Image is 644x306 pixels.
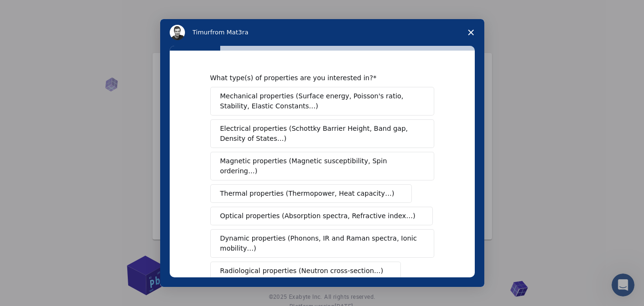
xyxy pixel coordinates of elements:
img: Profile image for Timur [170,25,185,40]
span: Thermal properties (Thermopower, Heat capacity…) [220,189,395,199]
span: Magnetic properties (Magnetic susceptibility, Spin ordering…) [220,156,417,176]
button: Optical properties (Absorption spectra, Refractive index…) [210,207,433,225]
span: Radiological properties (Neutron cross-section…) [220,266,384,276]
span: Support [19,7,53,15]
span: Electrical properties (Schottky Barrier Height, Band gap, Density of States…) [220,124,419,144]
span: from Mat3ra [210,29,248,36]
span: Close survey [458,19,484,46]
span: Optical properties (Absorption spectra, Refractive index…) [220,211,416,221]
button: Electrical properties (Schottky Barrier Height, Band gap, Density of States…) [210,119,434,148]
button: Dynamic properties (Phonons, IR and Raman spectra, Ionic mobility…) [210,229,434,258]
button: Mechanical properties (Surface energy, Poisson's ratio, Stability, Elastic Constants…) [210,87,434,116]
span: Dynamic properties (Phonons, IR and Raman spectra, Ionic mobility…) [220,233,418,253]
button: Radiological properties (Neutron cross-section…) [210,262,401,280]
span: Mechanical properties (Surface energy, Poisson's ratio, Stability, Elastic Constants…) [220,91,419,111]
span: Timur [193,29,210,36]
div: What type(s) of properties are you interested in? [210,74,420,82]
button: Thermal properties (Thermopower, Heat capacity…) [210,184,412,203]
button: Magnetic properties (Magnetic susceptibility, Spin ordering…) [210,152,434,180]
